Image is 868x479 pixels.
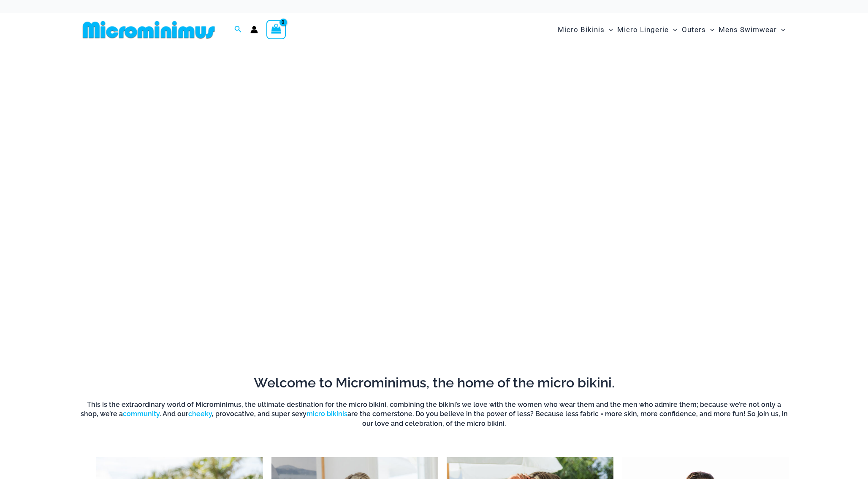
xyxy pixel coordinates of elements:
[605,19,613,41] span: Menu Toggle
[266,20,286,39] a: View Shopping Cart, empty
[669,19,677,41] span: Menu Toggle
[558,19,605,41] span: Micro Bikinis
[188,410,212,418] a: cheeky
[556,17,615,43] a: Micro BikinisMenu ToggleMenu Toggle
[123,410,160,418] a: community
[79,374,789,392] h2: Welcome to Microminimus, the home of the micro bikini.
[79,400,789,428] h6: This is the extraordinary world of Microminimus, the ultimate destination for the micro bikini, c...
[682,19,706,41] span: Outers
[250,26,258,33] a: Account icon link
[615,17,679,43] a: Micro LingerieMenu ToggleMenu Toggle
[680,17,716,43] a: OutersMenu ToggleMenu Toggle
[234,24,242,35] a: Search icon link
[716,17,787,43] a: Mens SwimwearMenu ToggleMenu Toggle
[719,19,777,41] span: Mens Swimwear
[79,20,218,39] img: MM SHOP LOGO FLAT
[307,410,347,418] a: micro bikinis
[706,19,714,41] span: Menu Toggle
[617,19,669,41] span: Micro Lingerie
[554,16,789,44] nav: Site Navigation
[777,19,785,41] span: Menu Toggle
